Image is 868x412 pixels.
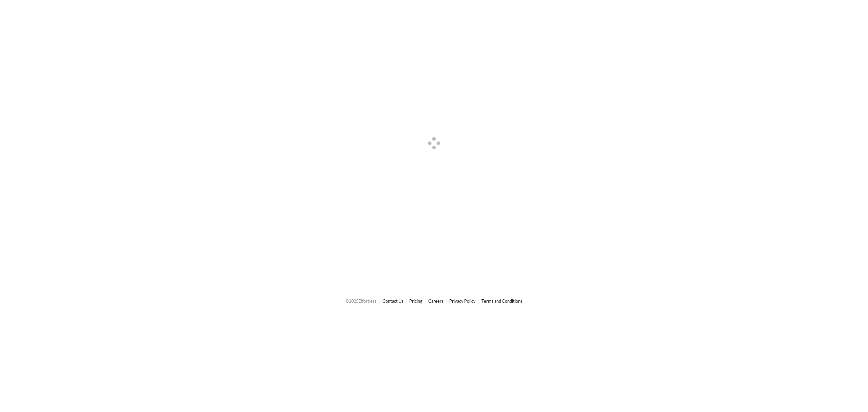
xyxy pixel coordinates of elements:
a: Privacy Policy [449,298,476,304]
a: Pricing [409,298,422,304]
span: © 2025 Effortless [346,298,377,304]
a: Careers [428,298,443,304]
a: Contact Us [382,298,403,304]
a: Terms and Conditions [481,298,522,304]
